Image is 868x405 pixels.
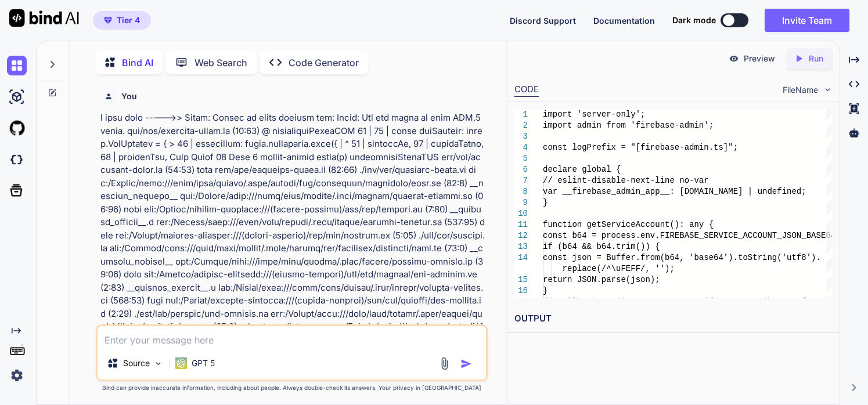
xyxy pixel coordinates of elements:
[823,85,833,95] img: chevron down
[543,286,548,295] span: }
[514,197,528,208] div: 9
[510,15,576,27] button: Discord Support
[514,175,528,186] div: 7
[543,176,709,185] span: // eslint-disable-next-line no-var
[744,53,775,64] p: Preview
[7,118,27,138] img: githubLight
[514,252,528,263] div: 14
[121,91,137,102] h6: You
[514,230,528,241] div: 12
[543,253,767,262] span: const json = Buffer.from(b64, 'base64').toStri
[510,16,576,26] span: Discord Support
[777,297,836,306] span: t prefer the
[507,305,839,332] h2: OUTPUT
[543,220,714,229] span: function getServiceAccount(): any {
[175,357,187,369] img: GPT 5
[514,219,528,230] div: 11
[593,15,655,27] button: Documentation
[96,384,488,392] p: Bind can provide inaccurate information, including about people. Always double-check its answers....
[514,142,528,153] div: 4
[122,56,153,70] p: Bind AI
[777,231,841,240] span: _JSON_BASE64;
[192,357,215,369] p: GPT 5
[514,164,528,175] div: 6
[514,296,528,308] div: 17
[543,198,548,207] span: }
[514,153,528,164] div: 5
[765,9,849,32] button: Invite Team
[514,274,528,285] div: 15
[514,285,528,296] div: 16
[783,84,818,96] span: FileName
[438,357,451,370] img: attachment
[514,109,528,120] div: 1
[543,275,660,284] span: return JSON.parse(json);
[543,165,621,174] span: declare global {
[7,150,27,169] img: darkCloudIdeIcon
[777,187,806,196] span: fined;
[514,186,528,197] div: 8
[593,16,655,26] span: Documentation
[195,56,247,70] p: Web Search
[543,231,777,240] span: const b64 = process.env.FIREBASE_SERVICE_ACCOUNT
[543,187,777,196] span: var __firebase_admin_app__: [DOMAIN_NAME] | unde
[7,87,27,107] img: ai-studio
[729,53,739,64] img: preview
[460,358,472,370] img: icon
[514,131,528,142] div: 3
[543,242,660,251] span: if (b64 && b64.trim()) {
[514,208,528,219] div: 10
[7,366,27,385] img: settings
[672,15,716,26] span: Dark mode
[93,11,151,30] button: premiumTier 4
[543,110,645,119] span: import 'server-only';
[104,17,112,24] img: premium
[514,120,528,131] div: 2
[123,357,150,369] p: Source
[117,15,140,26] span: Tier 4
[768,253,821,262] span: ng('utf8').
[153,359,163,368] img: Pick Models
[543,143,738,152] span: const logPrefix = "[firebase-admin.ts]";
[9,9,79,27] img: Bind AI
[514,241,528,252] div: 13
[543,297,777,306] span: // Fallback to discrete env vars if you must (bu
[543,121,714,130] span: import admin from 'firebase-admin';
[7,56,27,75] img: chat
[563,264,675,273] span: replace(/^\uFEFF/, '');
[809,53,823,64] p: Run
[514,83,539,97] div: CODE
[289,56,359,70] p: Code Generator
